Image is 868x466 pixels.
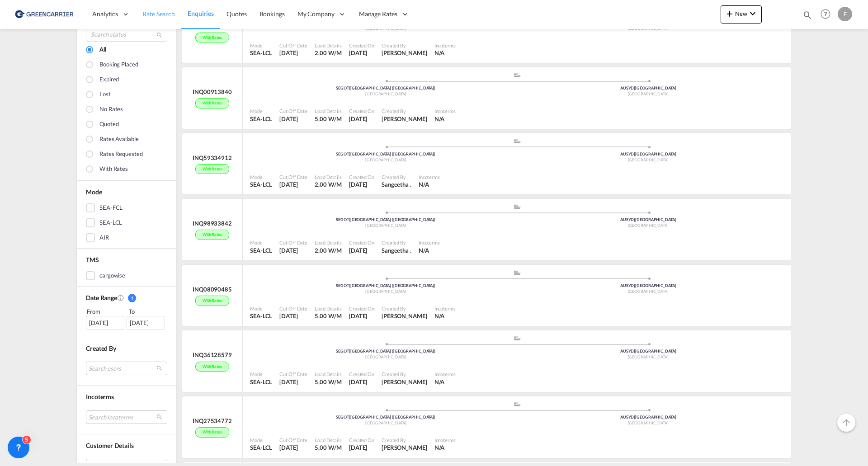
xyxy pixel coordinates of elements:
span: | [349,414,350,419]
div: Incoterms [434,437,456,443]
span: [DATE] [279,49,297,56]
div: Mode [250,437,272,443]
span: Mode [86,188,102,196]
div: Rates Requested [99,150,143,160]
md-icon: icon-plus 400-fg [724,8,735,19]
div: Created On [349,239,374,246]
div: Cut Off Date [279,108,307,114]
div: 6 Oct 2025 [349,246,374,254]
md-icon: assets/icons/custom/ship-fill.svg [512,73,523,77]
span: | [349,348,350,353]
div: 6 Oct 2025 [279,246,307,254]
span: SEGOT [GEOGRAPHIC_DATA] ([GEOGRAPHIC_DATA]) [336,151,435,156]
div: Saranya K [382,115,427,123]
div: Incoterms [434,42,456,49]
span: [DATE] [279,115,297,122]
md-icon: assets/icons/custom/ship-fill.svg [512,139,523,143]
span: [DATE] [349,49,367,56]
div: INQ27534772With rates assets/icons/custom/ship-fill.svgassets/icons/custom/roll-o-plane.svgOrigin... [181,396,791,462]
div: With rates [99,165,128,174]
div: [DATE] [127,316,165,329]
div: Filip Pehrsson [382,312,427,320]
span: AUSYD [GEOGRAPHIC_DATA] [620,151,676,156]
div: With rates [195,98,229,108]
div: 6 Oct 2025 [279,115,307,123]
div: 2,00 W/M [315,246,342,254]
div: INQ08090485With rates assets/icons/custom/ship-fill.svgassets/icons/custom/roll-o-plane.svgOrigin... [181,265,791,331]
span: [GEOGRAPHIC_DATA] [365,420,406,425]
span: | [634,85,635,90]
div: Rates available [99,135,139,145]
div: Cut Off Date [279,174,307,180]
span: [GEOGRAPHIC_DATA] [628,26,669,31]
div: Incoterms [419,239,440,246]
div: 6 Oct 2025 [279,443,307,452]
div: INQ08090485 [193,285,232,293]
span: | [349,151,350,156]
div: Lost [99,90,111,100]
div: Mode [250,108,272,114]
div: With rates [195,164,229,174]
div: N/A [434,49,445,57]
div: F [838,7,852,21]
div: Load Details [315,174,342,180]
div: SEA-LCL [250,115,272,123]
div: All [99,45,106,55]
div: With rates [195,33,229,43]
img: 609dfd708afe11efa14177256b0082fb.png [14,4,75,24]
div: To [128,307,168,316]
span: Bookings [259,10,285,18]
div: Incoterms [434,371,456,377]
md-checkbox: cargowise [86,271,167,280]
div: No rates [99,105,123,115]
span: [PERSON_NAME] [382,312,427,320]
div: Cut Off Date [279,239,307,246]
div: SEA-LCL [250,49,272,57]
input: Search status [86,28,167,42]
span: [PERSON_NAME] [382,444,427,451]
div: N/A [434,312,445,320]
span: [DATE] [349,181,367,188]
div: With rates [195,362,229,372]
md-icon: icon-arrow-up [841,417,852,428]
div: INQ59334912With rates assets/icons/custom/ship-fill.svgassets/icons/custom/roll-o-plane.svgOrigin... [181,133,791,199]
span: [GEOGRAPHIC_DATA] [628,354,669,359]
md-icon: icon-magnify [802,10,812,20]
div: Quoted [99,120,118,130]
md-icon: Created On [117,294,124,301]
div: Created On [349,42,374,49]
span: [PERSON_NAME] [382,115,427,122]
div: Created By [382,108,427,114]
div: Load Details [315,371,342,377]
span: 1 [128,294,136,302]
div: Cut Off Date [279,42,307,49]
span: Rate Search [142,10,175,18]
md-icon: assets/icons/custom/ship-fill.svg [512,270,523,275]
div: 2,00 W/M [315,180,342,188]
button: icon-plus 400-fgNewicon-chevron-down [721,5,762,24]
md-checkbox: SEA-LCL [86,218,167,227]
span: [DATE] [279,312,297,320]
md-icon: icon-magnify [156,32,163,38]
md-icon: assets/icons/custom/ship-fill.svg [512,204,523,209]
div: With rates [195,296,229,306]
span: From To [DATE][DATE] [86,307,167,329]
span: [DATE] [349,312,367,320]
span: [GEOGRAPHIC_DATA] [628,91,669,96]
span: [GEOGRAPHIC_DATA] [365,157,406,162]
span: [GEOGRAPHIC_DATA] [628,289,669,294]
div: Cut Off Date [279,305,307,312]
div: SEA-LCL [250,443,272,452]
span: | [634,283,635,288]
div: Ramki Mahesh [382,49,427,57]
div: 5,00 W/M [315,312,342,320]
span: [GEOGRAPHIC_DATA] [365,26,406,31]
div: INQ36128579 [193,351,232,359]
div: 6 Oct 2025 [279,180,307,188]
div: SEA-LCL [250,246,272,254]
span: [GEOGRAPHIC_DATA] [365,223,406,228]
div: Help [818,6,838,23]
span: SEGOT [GEOGRAPHIC_DATA] ([GEOGRAPHIC_DATA]) [336,283,435,288]
span: | [634,348,635,353]
span: [DATE] [279,378,297,386]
